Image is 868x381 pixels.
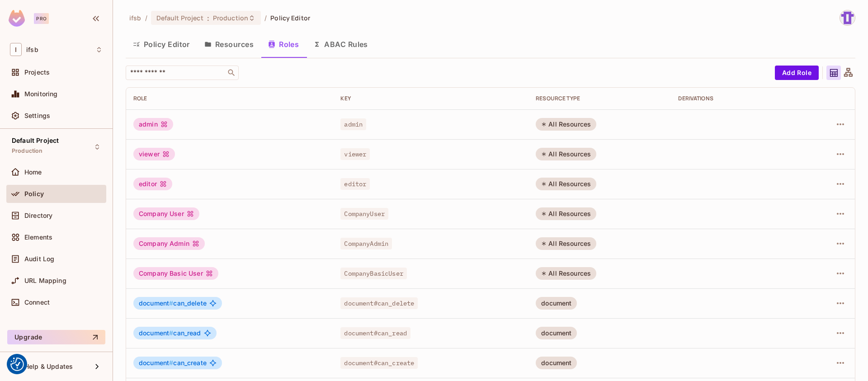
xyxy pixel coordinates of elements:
[24,90,58,98] span: Monitoring
[340,208,388,220] span: CompanyUser
[536,95,664,102] div: RESOURCE TYPE
[139,329,173,337] span: document
[340,327,410,339] span: document#can_read
[24,255,54,263] span: Audit Log
[129,14,142,22] span: the active workspace
[678,95,793,102] div: Derivations
[24,112,50,119] span: Settings
[133,95,326,102] div: Role
[34,13,49,24] div: Pro
[24,69,50,76] span: Projects
[840,10,855,25] img: s.ersan@ifsb.eu
[10,357,24,371] button: Consent Preferences
[26,46,38,53] span: Workspace: ifsb
[9,10,25,27] img: SReyMgAAAABJRU5ErkJggg==
[536,267,596,280] div: All Resources
[139,329,201,337] span: can_read
[213,14,248,22] span: Production
[340,148,370,160] span: viewer
[169,359,173,367] span: #
[340,297,418,309] span: document#can_delete
[126,33,197,56] button: Policy Editor
[264,14,267,22] li: /
[139,300,207,307] span: can_delete
[536,118,596,131] div: All Resources
[775,66,819,80] button: Add Role
[536,178,596,190] div: All Resources
[340,95,521,102] div: Key
[145,14,147,22] li: /
[7,330,105,344] button: Upgrade
[12,147,43,155] span: Production
[536,237,596,250] div: All Resources
[536,297,577,310] div: document
[133,118,173,131] div: admin
[261,33,306,56] button: Roles
[340,178,370,190] span: editor
[24,363,73,370] span: Help & Updates
[536,327,577,339] div: document
[207,14,210,22] span: :
[10,357,24,371] img: Revisit consent button
[340,357,418,369] span: document#can_create
[12,137,59,144] span: Default Project
[133,148,175,160] div: viewer
[306,33,375,56] button: ABAC Rules
[133,207,199,220] div: Company User
[133,178,172,190] div: editor
[536,357,577,369] div: document
[340,118,366,130] span: admin
[24,190,44,198] span: Policy
[197,33,261,56] button: Resources
[24,299,50,306] span: Connect
[340,268,406,279] span: CompanyBasicUser
[24,212,52,219] span: Directory
[270,14,310,22] span: Policy Editor
[139,359,207,367] span: can_create
[139,299,173,307] span: document
[536,207,596,220] div: All Resources
[24,277,66,284] span: URL Mapping
[24,234,52,241] span: Elements
[133,237,205,250] div: Company Admin
[169,329,173,337] span: #
[24,169,42,176] span: Home
[169,299,173,307] span: #
[10,43,22,56] span: I
[139,359,173,367] span: document
[536,148,596,160] div: All Resources
[133,267,218,280] div: Company Basic User
[340,238,392,249] span: CompanyAdmin
[156,14,203,22] span: Default Project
